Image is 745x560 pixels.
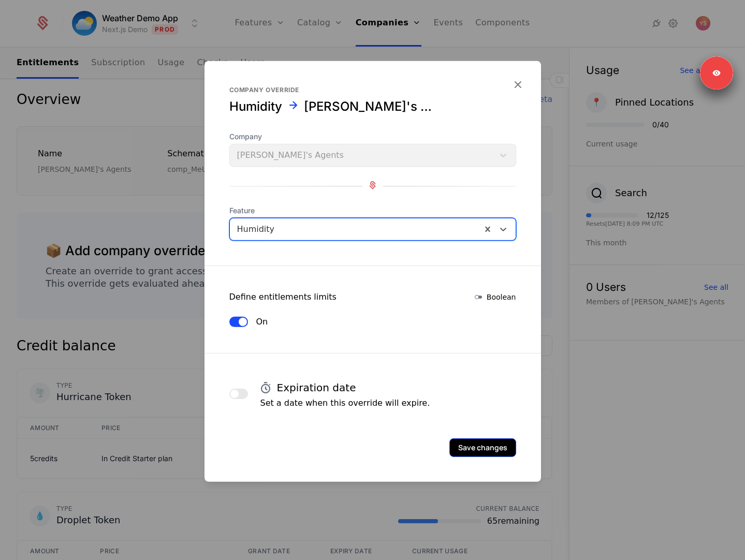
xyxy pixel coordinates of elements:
[256,316,268,328] label: On
[304,98,437,115] div: Andy's Agents
[260,397,430,409] p: Set a date when this override will expire.
[229,131,516,142] span: Company
[449,438,516,457] button: Save changes
[229,98,282,115] div: Humidity
[229,291,337,303] div: Define entitlements limits
[277,380,356,395] h4: Expiration date
[229,205,516,216] span: Feature
[229,86,516,94] div: Company override
[487,292,516,302] span: Boolean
